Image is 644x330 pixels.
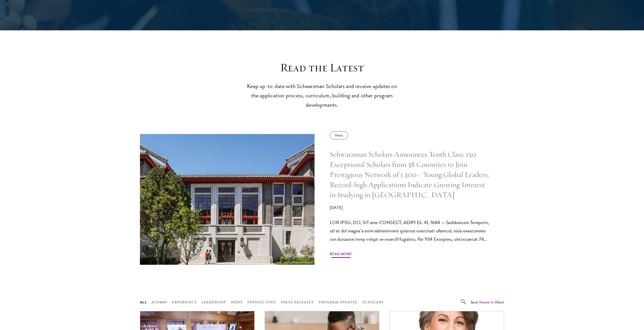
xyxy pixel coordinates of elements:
button: Scholars [362,299,384,305]
p: LOR IPSU, DO, SIT ame CONSECT, ADIPI Eli. 41, 1644 — Seddoeiusm Temporin, utl et dol magna’a enim... [330,218,489,243]
span: Read More [330,251,352,259]
button: Perspectives [247,299,276,305]
a: News Schwarzman Scholars Announces Tenth Class; 150 Exceptional Scholars from 38 Countries to Joi... [140,125,504,274]
button: Newest to Oldest [479,300,504,305]
button: News [231,299,243,305]
button: All [140,299,147,305]
span: Sort: [471,300,478,305]
button: Alumni [152,299,167,305]
h3: Read the Latest [244,61,401,75]
p: [DATE] [330,205,489,211]
button: Program Updates [319,299,358,305]
h5: Schwarzman Scholars Announces Tenth Class; 150 Exceptional Scholars from 38 Countries to Join Pre... [330,149,489,200]
button: Experience [172,299,197,305]
div: News [330,131,348,139]
button: Press Releases [281,299,314,305]
button: Leadership [202,299,226,305]
p: Keep up-to-date with Schwarzman Scholars and receive updates on the application process, curricul... [244,82,401,110]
